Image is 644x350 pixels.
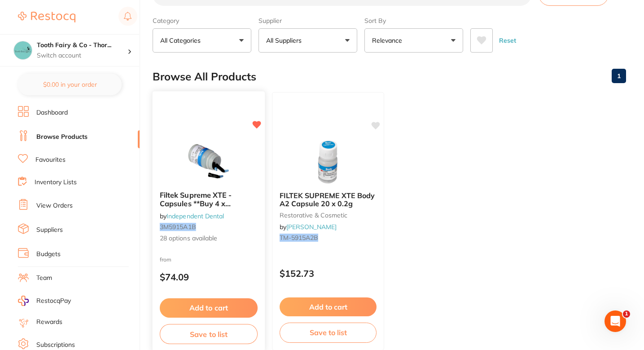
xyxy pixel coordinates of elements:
[160,223,196,231] em: 3M5915A1B
[179,138,238,184] img: Filtek Supreme XTE - Capsules **Buy 4 x Capsules** Receive 1 x Filtek Bulk Fil Flowable A2 (4862A...
[36,297,71,306] span: RestocqPay
[36,274,52,283] a: Team
[18,12,75,22] img: Restocq Logo
[153,17,251,25] label: Category
[612,67,626,85] a: 1
[153,71,256,83] h2: Browse All Products
[37,41,127,50] h4: Tooth Fairy & Co - Thornlands
[280,297,377,316] button: Add to cart
[37,51,127,60] p: Switch account
[36,226,63,235] a: Suppliers
[258,28,357,53] button: All Suppliers
[258,17,357,25] label: Supplier
[18,296,29,306] img: RestocqPay
[160,191,258,208] b: Filtek Supreme XTE - Capsules **Buy 4 x Capsules** Receive 1 x Filtek Bulk Fil Flowable A2 (4862A...
[36,250,61,259] a: Budgets
[280,191,375,208] span: FILTEK SUPREME XTE Body A2 Capsule 20 x 0.2g
[160,36,204,45] p: All Categories
[280,268,377,279] p: $152.73
[280,191,377,208] b: FILTEK SUPREME XTE Body A2 Capsule 20 x 0.2g
[496,28,519,53] button: Reset
[280,234,318,242] em: TM-5915A2B
[35,155,66,164] a: Favourites
[35,178,77,187] a: Inventory Lists
[160,272,258,282] p: $74.09
[160,256,171,262] span: from
[160,298,258,318] button: Add to cart
[299,139,357,184] img: FILTEK SUPREME XTE Body A2 Capsule 20 x 0.2g
[36,318,62,327] a: Rewards
[18,296,71,306] a: RestocqPay
[364,17,463,25] label: Sort By
[266,36,305,45] p: All Suppliers
[623,310,630,318] span: 1
[286,223,337,231] a: [PERSON_NAME]
[166,212,224,220] a: Independent Dental
[364,28,463,53] button: Relevance
[160,212,224,220] span: by
[36,201,73,210] a: View Orders
[280,323,377,342] button: Save to list
[18,74,122,95] button: $0.00 in your order
[372,36,406,45] p: Relevance
[14,41,32,59] img: Tooth Fairy & Co - Thornlands
[36,133,88,142] a: Browse Products
[36,341,75,350] a: Subscriptions
[605,310,626,332] iframe: Intercom live chat
[280,212,377,219] small: restorative & cosmetic
[160,324,258,344] button: Save to list
[18,7,75,27] a: Restocq Logo
[280,223,337,231] span: by
[160,234,258,243] span: 28 options available
[153,28,251,53] button: All Categories
[36,108,68,117] a: Dashboard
